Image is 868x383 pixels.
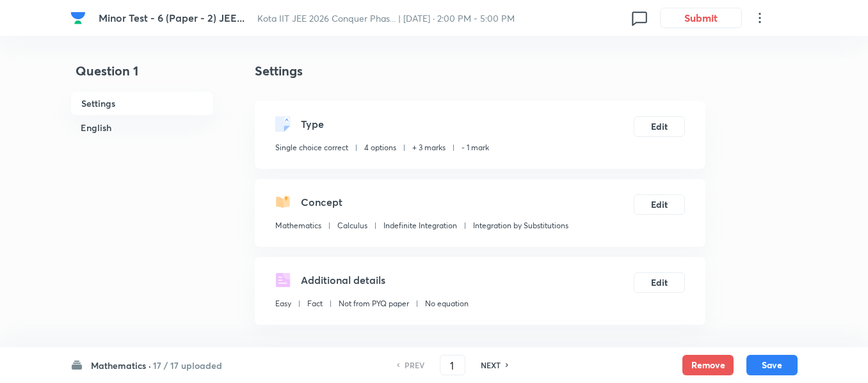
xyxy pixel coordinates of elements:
p: - 1 mark [462,142,489,153]
img: questionConcept.svg [275,194,291,210]
h5: Additional details [301,272,385,288]
p: Mathematics [275,220,321,231]
p: Fact [307,298,323,309]
button: Submit [660,8,742,28]
button: Save [746,355,798,375]
p: Single choice correct [275,142,348,153]
p: Integration by Substitutions [473,220,568,231]
h5: Concept [301,194,342,210]
button: Remove [682,355,734,375]
p: 4 options [364,142,396,153]
h6: Settings [70,91,214,116]
span: Minor Test - 6 (Paper - 2) JEE... [99,11,245,24]
h5: Type [301,116,324,132]
button: Edit [634,194,685,215]
h4: Settings [255,61,705,81]
p: Not from PYQ paper [339,298,409,309]
p: Calculus [337,220,367,231]
p: + 3 marks [412,142,446,153]
h6: NEXT [481,359,501,371]
img: Company Logo [70,10,86,26]
h6: English [70,116,214,139]
p: Indefinite Integration [383,220,457,231]
button: Edit [634,116,685,137]
img: questionDetails.svg [275,272,291,288]
button: Edit [634,272,685,293]
h6: Mathematics · [91,359,151,372]
p: No equation [425,298,469,309]
h6: 17 / 17 uploaded [153,359,222,372]
img: questionType.svg [275,116,291,132]
h6: PREV [405,359,424,371]
span: Kota IIT JEE 2026 Conquer Phas... | [DATE] · 2:00 PM - 5:00 PM [257,12,515,24]
a: Company Logo [70,10,88,26]
p: Easy [275,298,291,309]
h4: Question 1 [70,61,214,91]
